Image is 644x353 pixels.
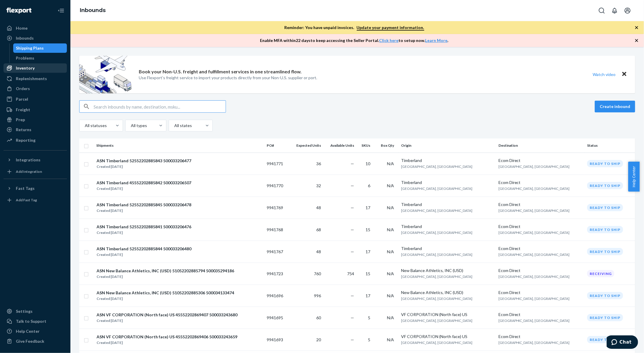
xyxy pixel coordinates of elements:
[265,153,289,175] td: 9941771
[401,252,472,257] span: [GEOGRAPHIC_DATA], [GEOGRAPHIC_DATA]
[4,63,67,73] a: Inventory
[4,105,67,114] a: Freight
[622,5,633,16] button: Open account menu
[498,230,570,235] span: [GEOGRAPHIC_DATA], [GEOGRAPHIC_DATA]
[6,8,31,13] img: Flexport logo
[401,274,472,279] span: [GEOGRAPHIC_DATA], [GEOGRAPHIC_DATA]
[379,38,399,43] a: Click here
[498,268,582,273] div: Ecom Direct
[351,227,354,232] span: —
[265,219,289,241] td: 9941768
[139,68,302,75] p: Book your Non-U.S. freight and fulfillment services in one streamlined flow.
[75,2,110,19] ol: breadcrumbs
[323,139,356,153] th: Available Units
[97,274,234,280] div: Created [DATE]
[97,268,234,274] div: ASN New Balance Athletics, INC (USD) 51052202885794 500035294186
[16,107,30,113] div: Freight
[498,246,582,251] div: Ecom Direct
[97,164,191,170] div: Created [DATE]
[16,96,28,102] div: Parcel
[4,184,67,193] button: Fast Tags
[16,185,35,191] div: Fast Tags
[4,167,67,176] a: Add Integration
[387,183,394,188] span: N/A
[97,180,191,186] div: ASN Timberland 45552202885842 500033206507
[401,158,494,163] div: Timberland
[401,180,494,185] div: Timberland
[4,115,67,124] a: Prep
[16,45,44,51] div: Shipping Plans
[347,271,354,276] span: 754
[16,338,44,344] div: Give Feedback
[401,290,494,295] div: New Balance Athletics, INC (USD)
[387,271,394,276] span: N/A
[16,117,25,123] div: Prep
[587,336,623,343] div: Ready to ship
[97,340,237,346] div: Created [DATE]
[366,227,371,232] span: 15
[387,249,394,254] span: N/A
[97,208,191,214] div: Created [DATE]
[357,25,424,31] a: Update your payment information.
[97,186,191,192] div: Created [DATE]
[285,25,424,31] p: Reminder: You have unpaid invoices.
[498,290,582,295] div: Ecom Direct
[55,5,67,16] button: Close Navigation
[16,318,46,324] div: Talk to Support
[351,183,354,188] span: —
[351,205,354,210] span: —
[97,252,191,258] div: Created [DATE]
[368,183,371,188] span: 6
[387,205,394,210] span: N/A
[16,157,40,163] div: Integrations
[387,161,394,166] span: N/A
[314,293,321,298] span: 996
[16,76,47,82] div: Replenishments
[401,334,494,340] div: VF CORPORATION (North face) US
[587,270,614,277] div: Receiving
[16,137,36,143] div: Reporting
[498,296,570,301] span: [GEOGRAPHIC_DATA], [GEOGRAPHIC_DATA]
[401,312,494,317] div: VF CORPORATION (North face) US
[265,285,289,307] td: 9941696
[498,318,570,323] span: [GEOGRAPHIC_DATA], [GEOGRAPHIC_DATA]
[4,84,67,93] a: Orders
[84,123,85,129] input: All statuses
[4,317,67,326] button: Talk to Support
[4,195,67,205] a: Add Fast Tag
[401,246,494,251] div: Timberland
[316,315,321,320] span: 60
[498,180,582,185] div: Ecom Direct
[401,186,472,191] span: [GEOGRAPHIC_DATA], [GEOGRAPHIC_DATA]
[587,160,623,167] div: Ready to ship
[97,318,237,324] div: Created [DATE]
[351,249,354,254] span: —
[316,205,321,210] span: 48
[366,249,371,254] span: 17
[366,205,371,210] span: 17
[351,315,354,320] span: —
[97,334,237,340] div: ASN VF CORPORATION (North face) US 45552202869406 500033243659
[130,123,131,129] input: All types
[265,329,289,351] td: 9941693
[80,7,106,13] a: Inbounds
[399,139,496,153] th: Origin
[265,307,289,329] td: 9941695
[316,337,321,342] span: 20
[628,162,640,192] button: Help Center
[265,263,289,285] td: 9941723
[387,293,394,298] span: N/A
[401,202,494,207] div: Timberland
[587,204,623,211] div: Ready to ship
[387,315,394,320] span: N/A
[351,337,354,342] span: —
[595,101,635,112] button: Create inbound
[265,139,289,153] th: PO#
[401,224,494,229] div: Timberland
[387,337,394,342] span: N/A
[97,202,191,208] div: ASN Timberland 52552202885845 500033206478
[316,183,321,188] span: 32
[4,74,67,83] a: Replenishments
[16,35,34,41] div: Inbounds
[13,43,67,53] a: Shipping Plans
